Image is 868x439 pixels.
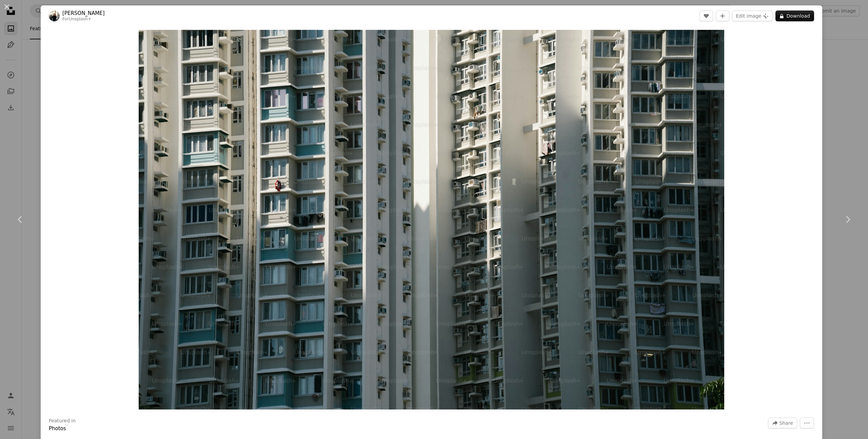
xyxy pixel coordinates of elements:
div: For [62,17,105,22]
a: Unsplash+ [69,17,91,21]
button: Edit image [732,11,773,21]
button: Zoom in on this image [139,30,725,409]
h3: Featured in [49,418,76,424]
span: Share [780,418,793,428]
a: Photos [49,425,66,432]
button: Download [775,11,814,21]
img: Tall apartment buildings with many windows and balconies. [139,30,725,409]
a: [PERSON_NAME] [62,10,105,17]
button: Share this image [768,418,797,428]
button: Like [699,11,713,21]
button: More Actions [800,418,814,428]
button: Add to Collection [716,11,729,21]
img: Go to Giulia Squillace's profile [49,11,60,21]
a: Next [827,187,868,252]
